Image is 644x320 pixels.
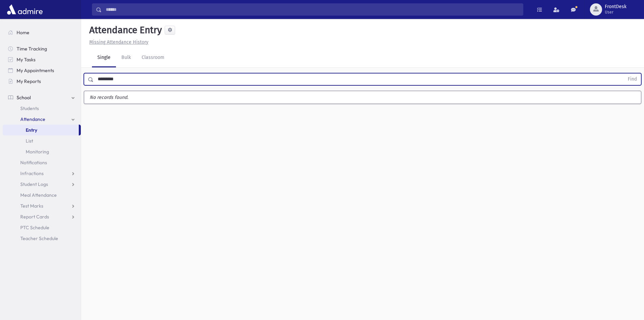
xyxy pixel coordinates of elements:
a: Notifications [3,157,81,168]
span: Test Marks [20,203,43,209]
span: Home [17,29,29,36]
span: Entry [26,127,37,133]
a: Students [3,103,81,114]
a: Report Cards [3,211,81,222]
span: Notifications [20,159,47,166]
span: Teacher Schedule [20,235,58,241]
a: Test Marks [3,200,81,211]
a: My Reports [3,76,81,87]
a: Attendance [3,114,81,125]
span: My Tasks [17,57,35,63]
button: Find [624,73,641,85]
a: Classroom [136,48,170,67]
span: Meal Attendance [20,192,57,198]
h5: Attendance Entry [87,24,162,36]
span: My Appointments [17,67,54,73]
span: FrontDesk [605,4,626,9]
span: Student Logs [20,181,48,187]
a: My Tasks [3,54,81,65]
a: Meal Attendance [3,190,81,200]
span: Attendance [20,116,45,122]
u: Missing Attendance History [89,39,148,45]
a: Single [92,48,116,67]
span: PTC Schedule [20,225,49,231]
a: Home [3,27,81,38]
a: List [3,135,81,146]
a: Monitoring [3,146,81,157]
a: Teacher Schedule [3,233,81,244]
span: Monitoring [26,149,49,155]
a: Infractions [3,168,81,179]
a: Missing Attendance History [87,39,148,45]
label: No records found. [84,91,641,104]
span: Report Cards [20,214,49,220]
span: School [17,94,31,101]
a: My Appointments [3,65,81,76]
span: Students [20,105,39,111]
a: Bulk [116,48,136,67]
a: School [3,92,81,103]
span: List [26,138,33,144]
img: AdmirePro [5,3,44,16]
span: My Reports [17,78,41,84]
a: Time Tracking [3,43,81,54]
input: Search [102,3,523,16]
a: PTC Schedule [3,222,81,233]
span: Infractions [20,170,44,176]
span: User [605,9,626,15]
span: Time Tracking [17,46,47,52]
a: Student Logs [3,179,81,190]
a: Entry [3,125,79,135]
